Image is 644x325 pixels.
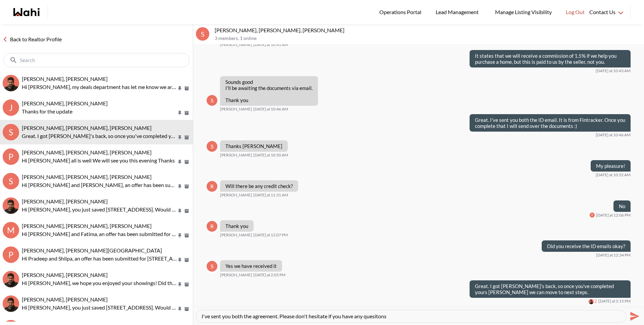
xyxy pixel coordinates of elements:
time: 2025-09-11T16:07:48.274Z [253,232,288,238]
img: U [3,75,19,91]
img: T [3,295,19,312]
p: Hi [PERSON_NAME], my deals department has let me know we are still waiting to receive our commiss... [22,83,177,91]
button: Archive [183,282,190,287]
p: Hi Pradeep and Shilpa, an offer has been submitted for [STREET_ADDRESS]. If you’re still interest... [22,254,177,263]
div: R [207,181,217,192]
p: My pleasure! [596,163,625,169]
div: S [207,95,217,106]
button: Pin [177,135,183,140]
p: Thank you [225,97,313,103]
textarea: Type your message [202,313,621,320]
p: Hi [PERSON_NAME], we hope you enjoyed your showings! Did the properties meet your criteria? What ... [22,279,177,287]
span: [PERSON_NAME], [PERSON_NAME], [PERSON_NAME] [22,223,152,229]
p: Great. I've sent you both the ID email. It is from Fintracker. Once you complete that I will send... [475,117,625,129]
button: Pin [177,159,183,165]
div: J [3,99,19,116]
span: [PERSON_NAME] [220,106,252,112]
button: Pin [177,86,183,91]
span: [PERSON_NAME] [220,152,252,158]
div: R [590,213,595,218]
span: 2 [594,298,597,304]
time: 2025-09-11T16:34:54.394Z [596,252,631,258]
p: It states that we will receive a commission of 1.5% if we help you purchase a home, but this is p... [475,53,625,65]
time: 2025-09-11T14:46:53.656Z [596,132,631,138]
time: 2025-09-11T14:52:17.742Z [596,172,631,178]
button: Archive [183,110,190,116]
p: Hi [PERSON_NAME] and Fatima, an offer has been submitted for [STREET_ADDRESS][PERSON_NAME]. If yo... [22,230,177,238]
p: Hi [PERSON_NAME], you just saved [STREET_ADDRESS]. Would you like to book a showing or receive mo... [22,205,177,214]
span: [PERSON_NAME], [PERSON_NAME] [22,272,108,278]
button: Pin [177,233,183,238]
p: No [619,203,625,209]
button: Pin [177,306,183,312]
div: M [3,222,19,238]
div: S [207,141,217,152]
button: Archive [183,306,190,312]
p: Great. I got [PERSON_NAME]'s back, so once you've completed yours [PERSON_NAME] we can move to ne... [22,132,177,140]
p: Hi [PERSON_NAME] all is well We will see you this evening Thanks [22,156,177,165]
span: [PERSON_NAME], [PERSON_NAME] [22,76,108,82]
button: Archive [183,86,190,91]
p: Hi [PERSON_NAME] and [PERSON_NAME], an offer has been submitted for [STREET_ADDRESS][PERSON_NAME]... [22,181,177,189]
button: Pin [177,282,183,287]
time: 2025-09-11T15:31:35.394Z [253,192,288,198]
button: Archive [183,233,190,238]
p: Great. I got [PERSON_NAME]'s back, so once you've completed yours [PERSON_NAME] we can move to ne... [475,283,625,295]
div: S [207,261,217,272]
p: Will there be any credit check? [225,183,293,189]
time: 2025-09-11T16:06:29.451Z [596,213,631,218]
span: [PERSON_NAME] [220,232,252,238]
span: [PERSON_NAME], [PERSON_NAME], [PERSON_NAME] [22,149,152,155]
button: Archive [183,159,190,165]
a: Wahi homepage [13,8,40,16]
span: [PERSON_NAME], [PERSON_NAME] [22,100,108,106]
input: Search [20,57,174,63]
div: Faraz Azam [589,299,594,304]
div: S [196,27,209,41]
div: P [3,148,19,165]
span: Operations Portal [379,8,424,16]
img: j [3,271,19,287]
p: Did you receive the ID emails okay? [547,243,625,249]
p: Yes we have received it [225,263,277,269]
span: [PERSON_NAME] [220,272,252,278]
div: Troy Hunte, Faraz [3,295,19,312]
div: P [3,246,19,263]
div: R [207,221,217,232]
time: 2025-09-11T18:15:45.694Z [598,298,631,304]
time: 2025-09-11T18:05:11.763Z [253,272,285,278]
time: 2025-09-11T14:46:07.762Z [253,106,288,112]
div: S [3,173,19,189]
span: [PERSON_NAME] [220,192,252,198]
button: Send [626,309,641,324]
p: 3 members , 1 online [215,36,641,41]
span: [PERSON_NAME] [220,42,252,47]
time: 2025-09-11T14:43:12.634Z [596,68,631,74]
img: F [589,299,594,304]
span: Lead Management [436,8,481,16]
div: Stacey Grant, Faraz [3,197,19,214]
span: [PERSON_NAME], [PERSON_NAME][GEOGRAPHIC_DATA] [22,247,162,253]
p: Hi [PERSON_NAME], you just saved [STREET_ADDRESS]. Would you like to book a showing or receive mo... [22,304,177,312]
p: Thanks [PERSON_NAME] [225,143,282,149]
time: 2025-09-11T14:50:07.674Z [253,152,288,158]
p: Thank you [225,223,248,229]
span: [PERSON_NAME], [PERSON_NAME], [PERSON_NAME] [22,125,152,131]
p: Sounds good I'll be awaiting the documents via email. [225,79,313,91]
span: [PERSON_NAME], [PERSON_NAME] [22,296,108,303]
button: Archive [183,208,190,214]
p: [PERSON_NAME], [PERSON_NAME], [PERSON_NAME] [215,27,641,34]
button: Archive [183,135,190,140]
p: Thanks for the update [22,107,177,115]
div: Uday Kakkar, Faraz [3,75,19,91]
div: julie kim, Faraz [3,271,19,287]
